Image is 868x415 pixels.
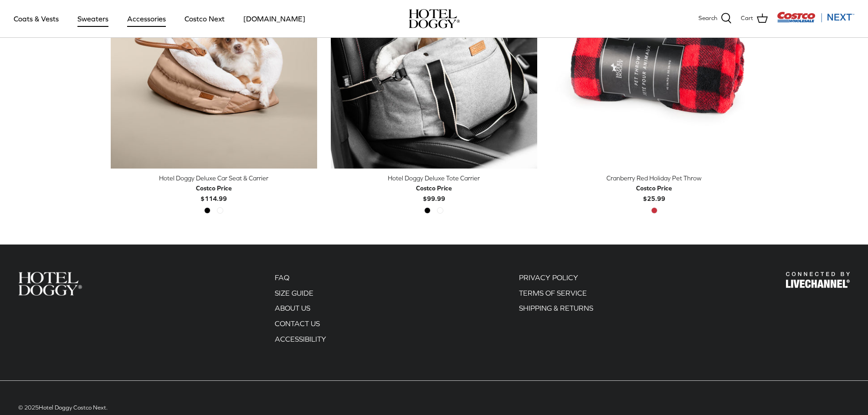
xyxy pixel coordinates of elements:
a: Search [699,13,732,25]
a: Coats & Vests [5,3,67,34]
a: ABOUT US [275,304,310,312]
a: Cranberry Red Holiday Pet Throw Costco Price$25.99 [551,173,757,204]
a: PRIVACY POLICY [519,273,578,282]
a: Costco Next [176,3,233,34]
a: Hotel Doggy Deluxe Car Seat & Carrier Costco Price$114.99 [111,173,317,204]
a: Visit Costco Next [777,17,854,24]
span: © 2025 . [18,404,108,411]
div: Costco Price [636,183,672,193]
a: Hotel Doggy Costco Next [39,404,106,411]
span: Search [699,14,717,23]
a: Cart [741,13,768,25]
a: Hotel Doggy Deluxe Tote Carrier Costco Price$99.99 [331,173,537,204]
a: SHIPPING & RETURNS [519,304,593,312]
a: TERMS OF SERVICE [519,289,587,297]
div: Hotel Doggy Deluxe Car Seat & Carrier [111,173,317,183]
b: $114.99 [196,183,232,202]
img: Hotel Doggy Costco Next [786,272,850,288]
div: Secondary navigation [510,272,602,348]
div: Costco Price [416,183,452,193]
img: hoteldoggycom [409,9,460,28]
img: Costco Next [777,11,854,23]
div: Cranberry Red Holiday Pet Throw [551,173,757,183]
b: $25.99 [636,183,672,202]
a: FAQ [275,273,289,282]
a: [DOMAIN_NAME] [235,3,313,34]
a: hoteldoggy.com hoteldoggycom [409,9,460,28]
div: Secondary navigation [266,272,335,348]
a: ACCESSIBILITY [275,335,326,343]
img: Hotel Doggy Costco Next [18,272,82,295]
a: Sweaters [69,3,117,34]
a: Accessories [119,3,174,34]
span: Cart [741,14,753,23]
div: Costco Price [196,183,232,193]
div: Hotel Doggy Deluxe Tote Carrier [331,173,537,183]
b: $99.99 [416,183,452,202]
a: CONTACT US [275,319,320,328]
a: SIZE GUIDE [275,289,313,297]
